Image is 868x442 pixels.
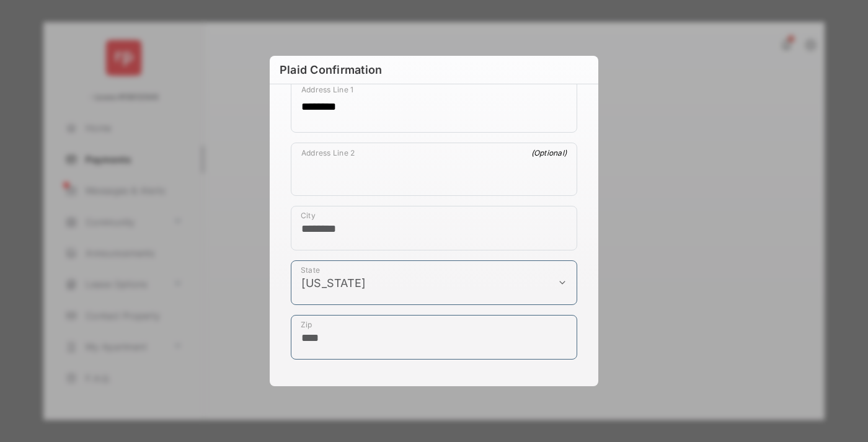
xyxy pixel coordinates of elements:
[291,143,577,196] div: payment_method_screening[postal_addresses][addressLine2]
[291,315,577,360] div: payment_method_screening[postal_addresses][postalCode]
[291,260,577,305] div: payment_method_screening[postal_addresses][administrativeArea]
[270,56,598,84] h2: Plaid Confirmation
[291,79,577,133] div: payment_method_screening[postal_addresses][addressLine1]
[291,206,577,250] div: payment_method_screening[postal_addresses][locality]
